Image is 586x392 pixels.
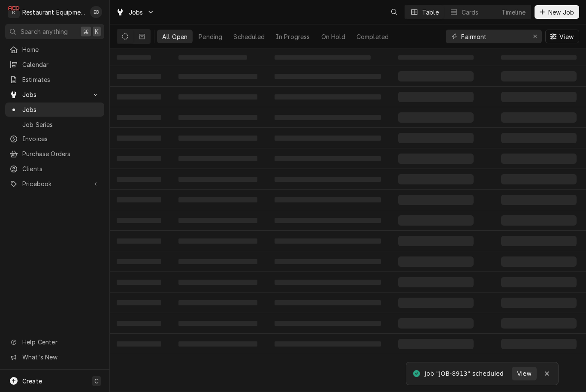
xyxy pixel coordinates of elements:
div: Restaurant Equipment Diagnostics [22,8,85,17]
a: Purchase Orders [5,147,104,161]
span: Help Center [22,338,99,347]
div: Emily Bird's Avatar [90,6,102,18]
button: Open search [387,5,401,19]
span: ‌ [178,177,257,182]
span: ‌ [501,195,577,205]
span: ‌ [501,55,577,60]
a: Jobs [5,103,104,117]
a: Go to Jobs [112,5,158,19]
span: ‌ [501,174,577,184]
a: Home [5,42,104,57]
span: ‌ [178,156,257,161]
span: ‌ [275,218,381,223]
a: Estimates [5,72,104,87]
span: ‌ [117,259,161,264]
span: ‌ [275,55,371,60]
span: ‌ [501,236,577,246]
span: ‌ [178,55,247,60]
span: K [95,27,99,36]
div: Completed [356,32,389,41]
span: Create [22,377,42,385]
a: Go to Jobs [5,87,104,102]
button: View [512,367,537,380]
span: ‌ [275,74,381,79]
span: ‌ [178,94,257,100]
span: C [94,377,99,386]
span: ‌ [117,156,161,161]
span: ‌ [398,236,474,246]
div: EB [90,6,102,18]
span: ‌ [501,92,577,102]
span: Purchase Orders [22,149,100,158]
span: ‌ [178,74,257,79]
span: ‌ [117,280,161,285]
span: Search anything [21,27,68,36]
span: Jobs [22,90,87,99]
span: ‌ [398,55,474,60]
span: ‌ [117,341,161,347]
span: ‌ [501,339,577,349]
a: Go to Help Center [5,335,104,349]
span: ‌ [398,71,474,81]
span: ‌ [398,154,474,164]
span: ‌ [398,277,474,287]
span: ‌ [117,321,161,326]
span: ‌ [275,94,381,100]
span: ‌ [398,174,474,184]
span: ‌ [501,277,577,287]
a: Calendar [5,57,104,72]
span: ‌ [501,318,577,329]
span: ‌ [275,280,381,285]
span: ‌ [275,177,381,182]
span: ‌ [117,238,161,244]
span: ‌ [178,238,257,244]
span: ⌘ [83,27,89,36]
span: ‌ [117,218,161,223]
span: ‌ [117,197,161,202]
span: ‌ [501,298,577,308]
span: ‌ [178,280,257,285]
span: ‌ [275,321,381,326]
span: ‌ [117,74,161,79]
button: View [545,30,579,43]
a: Go to What's New [5,350,104,364]
span: ‌ [178,218,257,223]
span: ‌ [275,156,381,161]
span: ‌ [275,115,381,120]
span: ‌ [501,71,577,81]
span: ‌ [178,136,257,141]
span: ‌ [398,133,474,143]
div: Scheduled [233,32,264,41]
span: Invoices [22,134,100,143]
span: ‌ [398,318,474,329]
span: ‌ [275,300,381,305]
span: ‌ [398,339,474,349]
div: Timeline [501,8,526,17]
span: ‌ [501,256,577,267]
span: ‌ [275,136,381,141]
span: Home [22,45,100,54]
span: ‌ [178,341,257,347]
span: Jobs [129,8,143,17]
span: ‌ [178,115,257,120]
span: Calendar [22,60,100,69]
span: ‌ [398,298,474,308]
span: ‌ [117,115,161,120]
span: ‌ [275,259,381,264]
a: Invoices [5,132,104,146]
span: ‌ [178,300,257,305]
div: Table [422,8,439,17]
div: R [8,6,20,18]
div: All Open [162,32,187,41]
span: ‌ [398,195,474,205]
span: ‌ [398,215,474,226]
span: Jobs [22,105,100,114]
span: ‌ [398,92,474,102]
span: ‌ [501,215,577,226]
button: Search anything⌘K [5,24,104,39]
a: Clients [5,162,104,176]
span: View [558,32,575,41]
span: New Job [547,8,576,17]
span: ‌ [178,321,257,326]
table: All Open Jobs List Loading [110,49,586,392]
